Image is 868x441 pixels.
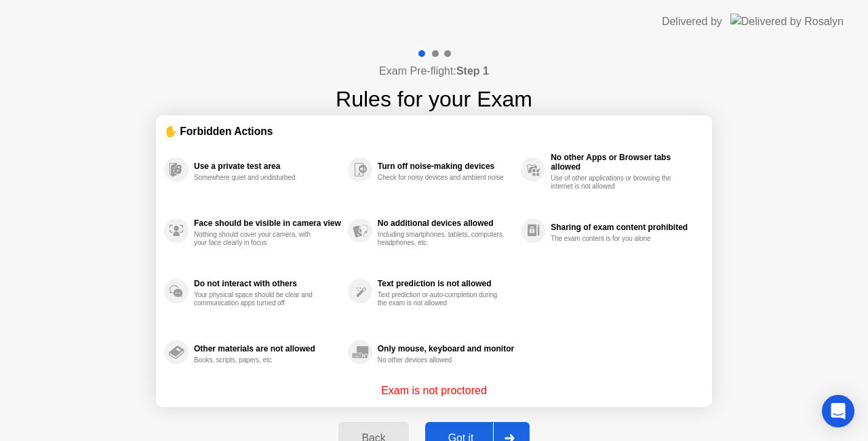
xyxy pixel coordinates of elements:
[551,223,697,232] div: Sharing of exam content prohibited
[378,231,506,247] div: Including smartphones, tablets, computers, headphones, etc.
[378,356,506,364] div: No other devices allowed
[378,161,514,171] div: Turn off noise-making devices
[194,174,322,182] div: Somewhere quiet and undisturbed
[551,153,697,172] div: No other Apps or Browser tabs allowed
[378,174,506,182] div: Check for noisy devices and ambient noise
[381,383,487,399] p: Exam is not proctored
[379,63,489,79] h4: Exam Pre-flight:
[551,235,679,243] div: The exam content is for you alone
[194,218,341,228] div: Face should be visible in camera view
[164,123,704,139] div: ✋ Forbidden Actions
[378,291,506,307] div: Text prediction or auto-completion during the exam is not allowed
[194,291,322,307] div: Your physical space should be clear and communication apps turned off
[378,344,514,353] div: Only mouse, keyboard and monitor
[194,356,322,364] div: Books, scripts, papers, etc
[194,161,341,171] div: Use a private test area
[378,218,514,228] div: No additional devices allowed
[378,279,514,288] div: Text prediction is not allowed
[822,395,854,427] div: Open Intercom Messenger
[730,14,844,29] img: Delivered by Rosalyn
[194,231,322,247] div: Nothing should cover your camera, with your face clearly in focus
[336,83,532,115] h1: Rules for your Exam
[194,279,341,288] div: Do not interact with others
[456,65,489,77] b: Step 1
[662,14,722,30] div: Delivered by
[551,174,679,191] div: Use of other applications or browsing the internet is not allowed
[194,344,341,353] div: Other materials are not allowed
